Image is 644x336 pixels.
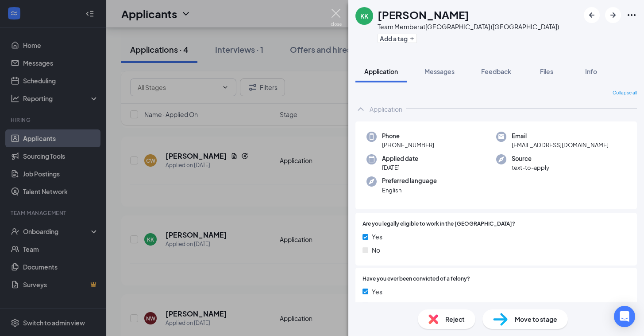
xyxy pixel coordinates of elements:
[608,10,618,20] svg: ArrowRight
[540,67,553,75] span: Files
[378,22,559,31] div: Team Member at [GEOGRAPHIC_DATA] ([GEOGRAPHIC_DATA])
[512,132,609,141] span: Email
[382,163,418,172] span: [DATE]
[512,141,609,149] span: [EMAIL_ADDRESS][DOMAIN_NAME]
[382,176,437,185] span: Preferred language
[382,154,418,163] span: Applied date
[360,12,368,20] div: KK
[515,314,557,324] span: Move to stage
[584,7,600,23] button: ArrowLeftNew
[372,245,380,255] span: No
[362,220,515,228] span: Are you legally eligible to work in the [GEOGRAPHIC_DATA]?
[613,90,637,97] span: Collapse all
[378,34,417,43] button: PlusAdd a tag
[512,154,549,163] span: Source
[370,105,402,113] div: Application
[378,7,469,22] h1: [PERSON_NAME]
[445,314,465,324] span: Reject
[586,10,597,20] svg: ArrowLeftNew
[364,67,398,75] span: Application
[362,275,470,283] span: Have you ever been convicted of a felony?
[382,132,434,141] span: Phone
[605,7,621,23] button: ArrowRight
[614,306,635,327] div: Open Intercom Messenger
[372,232,382,242] span: Yes
[382,186,437,195] span: English
[382,141,434,149] span: [PHONE_NUMBER]
[512,163,549,172] span: text-to-apply
[626,10,637,20] svg: Ellipses
[355,104,366,114] svg: ChevronUp
[409,36,415,41] svg: Plus
[372,287,382,297] span: Yes
[585,67,597,75] span: Info
[481,67,511,75] span: Feedback
[424,67,455,75] span: Messages
[372,300,380,310] span: No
